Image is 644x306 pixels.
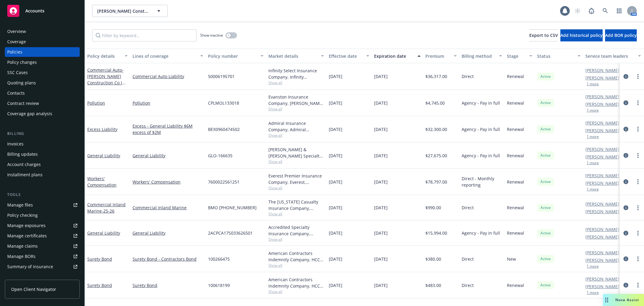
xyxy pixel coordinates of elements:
[329,204,342,211] span: [DATE]
[133,73,203,80] a: Commercial Auto Liability
[425,152,447,159] span: $27,675.00
[268,276,324,289] div: American Contractors Indemnity Company, HCC Surety
[268,53,317,59] div: Market details
[5,231,80,241] a: Manage certificates
[208,179,239,185] span: 7600022561251
[329,100,342,106] span: [DATE]
[133,256,203,262] a: Surety Bond - Contractors Bond
[7,78,36,88] div: Quoting plans
[634,204,642,211] a: more
[605,32,637,38] span: Add BOR policy
[92,29,197,41] input: Filter by keyword...
[585,101,619,107] a: [PERSON_NAME]
[7,27,26,36] div: Overview
[622,204,630,211] a: circleInformation
[268,94,324,106] div: Evanston Insurance Company, [PERSON_NAME] Insurance, Amwins
[615,297,639,302] span: Nova Assist
[268,211,324,216] span: Show all
[462,230,500,236] span: Agency - Pay in full
[585,180,619,186] a: [PERSON_NAME]
[560,29,603,41] button: Add historical policy
[87,176,117,188] a: Workers' Compensation
[507,204,524,211] span: Renewal
[5,221,80,230] span: Manage exposures
[634,125,642,133] a: more
[5,131,80,137] div: Billing
[372,49,423,63] button: Expiration date
[5,252,80,261] a: Manage BORs
[133,282,203,288] a: Surety Bond
[92,5,168,17] button: [PERSON_NAME] Construction Co Inc
[7,221,46,230] div: Manage exposures
[329,179,342,185] span: [DATE]
[585,208,619,215] a: [PERSON_NAME]
[268,106,324,112] span: Show all
[329,126,342,132] span: [DATE]
[459,49,505,63] button: Billing method
[585,127,619,134] a: [PERSON_NAME]
[540,179,552,184] span: Active
[7,241,38,251] div: Manage claims
[587,161,599,165] button: 1 more
[462,126,500,132] span: Agency - Pay in full
[622,152,630,159] a: circleInformation
[585,276,619,282] a: [PERSON_NAME]
[87,282,112,288] a: Surety Bond
[200,33,223,38] span: Show inactive
[266,49,326,63] button: Market details
[7,262,53,272] div: Summary of insurance
[329,230,342,236] span: [DATE]
[133,53,197,59] div: Lines of coverage
[462,152,500,159] span: Agency - Pay in full
[583,49,643,63] button: Service team leaders
[537,53,574,59] div: Status
[585,249,619,256] a: [PERSON_NAME]
[87,100,105,106] a: Pollution
[540,205,552,210] span: Active
[462,100,500,106] span: Agency - Pay in full
[5,68,80,77] a: SSC Cases
[5,149,80,159] a: Billing updates
[587,109,599,112] button: 1 more
[599,5,611,17] a: Search
[507,179,524,185] span: Renewal
[585,5,598,17] a: Report a Bug
[7,210,38,220] div: Policy checking
[587,187,599,191] button: 1 more
[587,135,599,138] button: 1 more
[133,179,203,185] a: Workers' Compensation
[329,152,342,159] span: [DATE]
[462,256,474,262] span: Direct
[540,230,552,236] span: Active
[208,256,230,262] span: 100266475
[585,75,619,81] a: [PERSON_NAME]
[462,53,495,59] div: Billing method
[622,125,630,133] a: circleInformation
[507,100,524,106] span: Renewal
[587,82,599,86] button: 1 more
[87,67,127,92] a: Commercial Auto
[507,282,524,288] span: Renewal
[605,29,637,41] button: Add BOR policy
[133,123,203,135] a: Excess - General Liability $6M excess of $2M
[585,154,619,160] a: [PERSON_NAME]
[268,250,324,263] div: American Contractors Indemnity Company, HCC Surety
[5,99,80,108] a: Contract review
[268,263,324,268] span: Show all
[5,139,80,149] a: Invoices
[603,294,644,306] button: Nova Assist
[585,201,619,207] a: [PERSON_NAME]
[97,8,149,14] span: [PERSON_NAME] Construction Co Inc
[423,49,459,63] button: Premium
[329,73,342,80] span: [DATE]
[87,202,126,214] a: Commercial Inland Marine
[529,29,558,41] button: Export to CSV
[425,230,447,236] span: $15,994.00
[133,230,203,236] a: General Liability
[329,53,363,59] div: Effective date
[87,256,112,262] a: Surety Bond
[133,204,203,211] a: Commercial Inland Marine
[374,179,388,185] span: [DATE]
[206,49,266,63] button: Policy number
[7,88,25,98] div: Contacts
